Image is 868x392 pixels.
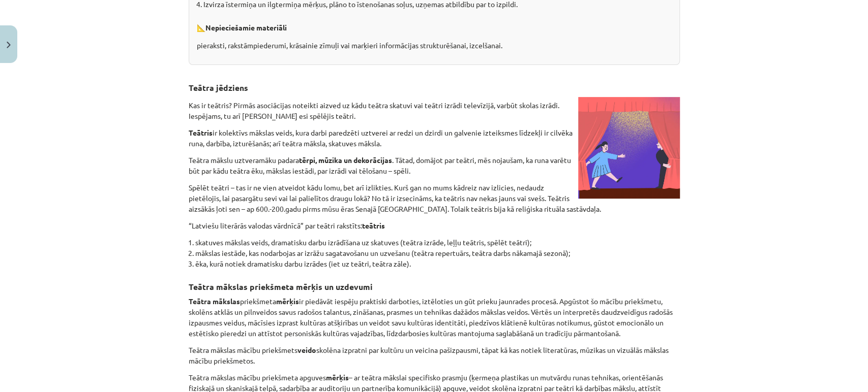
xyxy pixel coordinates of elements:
[205,23,287,32] strong: Nepieciešamie materiāli
[189,100,680,121] p: Kas ir teātris? Pirmās asociācijas noteikti aizved uz kādu teātra skatuvi vai teātri izrādi telev...
[195,237,680,248] li: skatuves mākslas veids, dramatisku darbu izrādīšana uz skatuves (teātra izrāde, leļļu teātris, sp...
[7,42,11,48] img: icon-close-lesson-0947bae3869378f0d4975bcd49f059093ad1ed9edebbc8119c70593378902aed.svg
[189,82,248,93] b: Teātra jēdziens
[578,97,680,199] img: 35077
[189,296,680,339] p: priekšmeta ir piedāvāt iespēju praktiski darboties, iztēloties un gūt prieku jaunrades procesā. A...
[189,281,373,292] strong: Teātra mākslas priekšmeta mērķis un uzdevumi
[197,40,672,51] p: pieraksti, rakstāmpiederumi, krāsainie zīmuļi vai marķieri informācijas strukturēšanai, izcelšanai.
[189,128,213,137] strong: Teātris
[195,258,680,269] li: ēka, kurā notiek dramatisku darbu izrādes (iet uz teātri, teātra zāle).
[189,220,680,231] p: “Latviešu literārās valodas vārdnīcā” par teātri rakstīts:
[326,373,349,382] strong: mērķis
[362,221,385,230] strong: teātris
[195,248,680,258] li: mākslas iestāde, kas nodarbojas ar izrāžu sagatavošanu un uzvešanu (teātra repertuārs, teātra dar...
[299,155,392,165] strong: tērpi, mūzika un dekorācijas
[189,345,680,366] p: Teātra mākslas mācību priekšmets skolēna izpratni par kultūru un veicina pašizpausmi, tāpat kā ka...
[276,297,299,306] strong: mērķis
[297,345,316,354] strong: veido
[197,15,672,34] p: 📐
[189,182,680,214] p: Spēlēt teātri – tas ir ne vien atveidot kādu lomu, bet arī izlikties. Kurš gan no mums kādreiz na...
[189,297,240,306] strong: Teātra mākslas
[189,127,680,149] p: ir kolektīvs mākslas veids, kura darbi paredzēti uztverei ar redzi un dzirdi un galvenie izteiksm...
[189,155,680,176] p: Teātra mākslu uztveramāku padara . Tātad, domājot par teātri, mēs nojaušam, ka runa varētu būt pa...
